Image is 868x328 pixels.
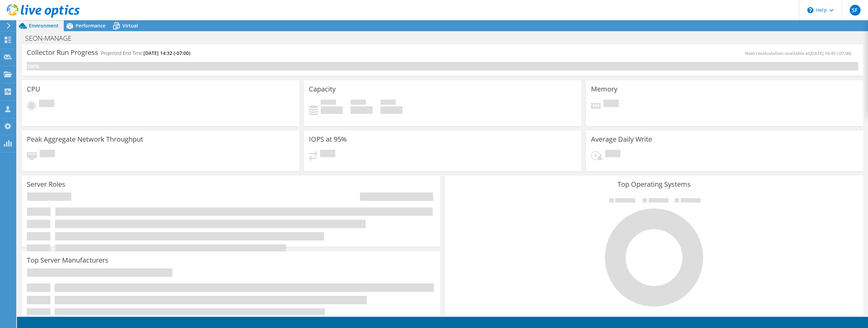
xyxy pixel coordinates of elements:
[27,181,65,188] h3: Server Roles
[604,100,619,109] span: Pending
[850,5,861,16] span: SF
[380,106,402,114] h4: 0 GiB
[591,85,617,93] h3: Memory
[27,85,40,93] h3: CPU
[321,100,336,106] span: Used
[380,100,396,106] span: Total
[40,150,55,159] span: Pending
[27,257,108,264] h3: Top Server Manufacturers
[320,150,335,159] span: Pending
[143,50,190,56] span: [DATE] 14:32 (-07:00)
[39,100,54,109] span: Pending
[22,35,82,42] h1: SEON-MANAGE
[351,100,366,106] span: Free
[807,7,813,13] svg: \n
[29,22,59,29] span: Environment
[76,22,105,29] span: Performance
[351,106,373,114] h4: 0 GiB
[450,181,858,188] h3: Top Operating Systems
[101,49,190,57] h4: Projected End Time:
[309,85,336,93] h3: Capacity
[745,50,855,56] span: Next recalculation available at
[810,50,851,56] span: [DATE] 16:45 (-07:00)
[122,22,138,29] span: Virtual
[591,136,652,143] h3: Average Daily Write
[27,136,143,143] h3: Peak Aggregate Network Throughput
[605,150,620,159] span: Pending
[309,136,347,143] h3: IOPS at 95%
[321,106,343,114] h4: 0 GiB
